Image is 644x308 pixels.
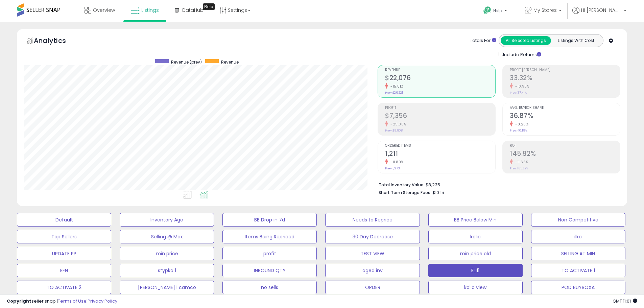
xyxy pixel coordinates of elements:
small: Prev: 1,373 [385,166,400,170]
button: BB Price Below Min [428,213,523,227]
button: 30 Day Decrease [325,230,420,243]
a: Terms of Use [58,298,87,304]
h2: 145.92% [510,150,620,159]
button: Top Sellers [17,230,111,243]
span: Overview [93,7,115,14]
button: profit [222,247,317,260]
a: Help [478,1,514,22]
button: Non Competitive [531,213,625,227]
span: Profit [PERSON_NAME] [510,68,620,72]
li: $8,235 [379,180,615,188]
div: Tooltip anchor [203,3,215,10]
button: EFN [17,264,111,277]
div: seller snap | | [7,298,117,305]
span: ROI [510,144,620,148]
button: Listings With Cost [551,36,601,45]
strong: Copyright [7,298,31,304]
span: Avg. Buybox Share [510,106,620,110]
small: Prev: $9,808 [385,128,403,133]
h2: $7,356 [385,112,495,121]
span: Hi [PERSON_NAME] [581,7,622,14]
button: aged inv [325,264,420,277]
button: ORDER [325,281,420,294]
h2: 33.32% [510,74,620,83]
button: stypka 1 [120,264,214,277]
span: Ordered Items [385,144,495,148]
span: Revenue (prev) [171,59,202,65]
small: -11.80% [388,160,404,165]
b: Short Term Storage Fees: [379,190,431,195]
span: Revenue [221,59,239,65]
small: -11.68% [513,160,528,165]
button: [PERSON_NAME] i camco [120,281,214,294]
small: -8.26% [513,122,528,127]
i: Get Help [483,6,492,15]
small: -25.00% [388,122,406,127]
button: All Selected Listings [501,36,551,45]
span: Profit [385,106,495,110]
button: POD BUYBOXA [531,281,625,294]
a: Hi [PERSON_NAME] [572,7,626,22]
span: $10.15 [432,189,444,196]
small: Prev: 165.22% [510,166,528,170]
div: Include Returns [494,50,549,58]
button: ilko [531,230,625,243]
button: TO ACTIVATE 1 [531,264,625,277]
button: UPDATE PP [17,247,111,260]
button: TEST VIEW [325,247,420,260]
small: Prev: 40.19% [510,128,527,133]
span: Revenue [385,68,495,72]
button: kolio [428,230,523,243]
span: My Stores [533,7,557,14]
small: Prev: $26,221 [385,91,403,95]
h2: $22,076 [385,74,495,83]
button: TO ACTIVATE 2 [17,281,111,294]
button: BB Drop in 7d [222,213,317,227]
button: Items Being Repriced [222,230,317,243]
small: -10.93% [513,84,529,89]
span: DataHub [182,7,204,14]
div: Totals For [470,38,496,44]
button: min price [120,247,214,260]
span: Help [493,8,502,14]
small: -15.81% [388,84,404,89]
a: Privacy Policy [88,298,117,304]
h2: 1,211 [385,150,495,159]
b: Total Inventory Value: [379,182,425,188]
button: Inventory Age [120,213,214,227]
button: kolio view [428,281,523,294]
h2: 36.87% [510,112,620,121]
span: 2025-08-11 11:01 GMT [613,298,637,304]
span: Listings [141,7,159,14]
button: Selling @ Max [120,230,214,243]
button: INBOUND QTY [222,264,317,277]
button: Default [17,213,111,227]
button: SELLING AT MIN [531,247,625,260]
button: Needs to Reprice [325,213,420,227]
button: ELI11 [428,264,523,277]
small: Prev: 37.41% [510,91,527,95]
button: min price old [428,247,523,260]
h5: Analytics [34,36,79,47]
button: no sells [222,281,317,294]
